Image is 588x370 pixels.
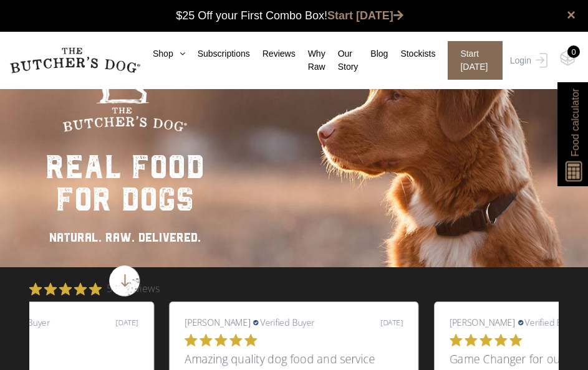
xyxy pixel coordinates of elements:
div: 5.0 out of 5 stars [185,334,257,346]
a: Our Story [325,47,359,74]
a: Start [DATE] [327,9,403,22]
div: [DATE] [380,317,403,328]
span: Start [DATE] [448,41,502,80]
a: Shop [140,47,185,60]
a: Start [DATE] [435,41,506,80]
div: NATURAL. RAW. DELIVERED. [46,228,205,247]
div: 5.0 out of 5 stars [450,334,522,346]
a: Stockists [388,47,435,60]
span: [PERSON_NAME] [450,317,515,328]
a: Login [507,41,547,80]
span: Food calculator [567,88,582,156]
a: Blog [358,47,388,60]
span: Verified Buyer [525,317,579,328]
div: 0 [567,45,580,58]
a: Subscriptions [185,47,250,60]
a: close [567,7,576,22]
span: Verified Buyer [260,317,314,328]
a: Reviews [250,47,296,60]
div: 4.9 out of 5 stars [29,283,102,295]
div: real food for dogs [46,151,205,216]
img: TBD_Cart-Empty.png [560,50,576,66]
div: [DATE] [116,317,138,328]
span: [PERSON_NAME] [185,317,250,328]
span: 516 reviews [107,281,160,296]
a: Why Raw [296,47,325,74]
h3: Amazing quality dog food and service [185,351,403,367]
